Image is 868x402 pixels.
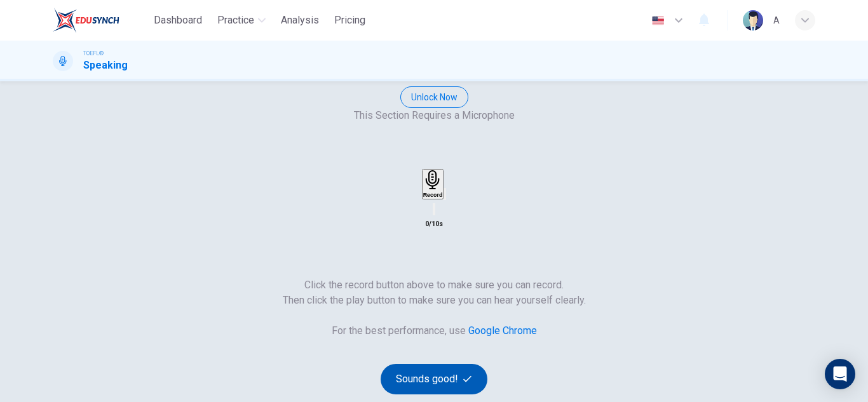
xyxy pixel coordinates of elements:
[53,108,815,123] h6: This Section Requires a Microphone
[332,323,537,338] h6: For the best performance, use
[468,325,537,337] a: Google Chrome
[276,9,324,32] button: Analysis
[425,217,443,232] h6: 0/10s
[83,49,104,58] span: TOEFL®
[773,13,780,28] div: A
[825,359,855,389] div: Open Intercom Messenger
[650,16,666,25] img: en
[53,8,119,33] img: EduSynch logo
[53,8,149,33] a: EduSynch logo
[212,9,271,32] button: Practice
[381,364,487,394] button: Sounds good!
[334,13,365,28] span: Pricing
[83,58,128,73] h1: Speaking
[329,9,370,32] button: Pricing
[154,13,202,28] span: Dashboard
[743,10,763,30] img: Profile picture
[281,13,319,28] span: Analysis
[283,278,586,308] h6: Click the record button above to make sure you can record. Then click the play button to make sur...
[149,9,207,32] button: Dashboard
[422,169,444,199] button: Record
[217,13,254,28] span: Practice
[400,86,468,108] button: Unlock Now
[423,192,443,198] h6: Record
